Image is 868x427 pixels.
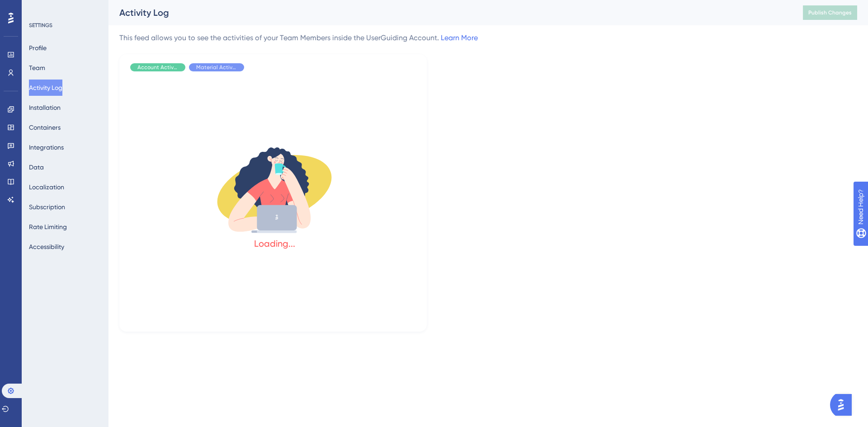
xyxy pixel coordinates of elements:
button: Publish Changes [803,5,857,20]
button: Subscription [29,199,65,215]
button: Data [29,159,44,175]
a: Learn More [441,33,478,42]
div: Loading... [254,237,295,250]
button: Integrations [29,139,64,155]
button: Rate Limiting [29,219,67,235]
button: Team [29,60,45,76]
button: Activity Log [29,80,62,96]
iframe: UserGuiding AI Assistant Launcher [830,391,857,418]
div: SETTINGS [29,22,102,29]
span: Account Activity [137,64,178,71]
button: Accessibility [29,239,64,255]
div: This feed allows you to see the activities of your Team Members inside the UserGuiding Account. [119,33,478,43]
button: Profile [29,40,47,56]
span: Material Activity [196,64,237,71]
button: Containers [29,119,61,136]
button: Installation [29,99,61,116]
div: Activity Log [119,6,780,19]
span: Need Help? [21,2,57,13]
button: Localization [29,179,64,195]
span: Publish Changes [808,9,852,16]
